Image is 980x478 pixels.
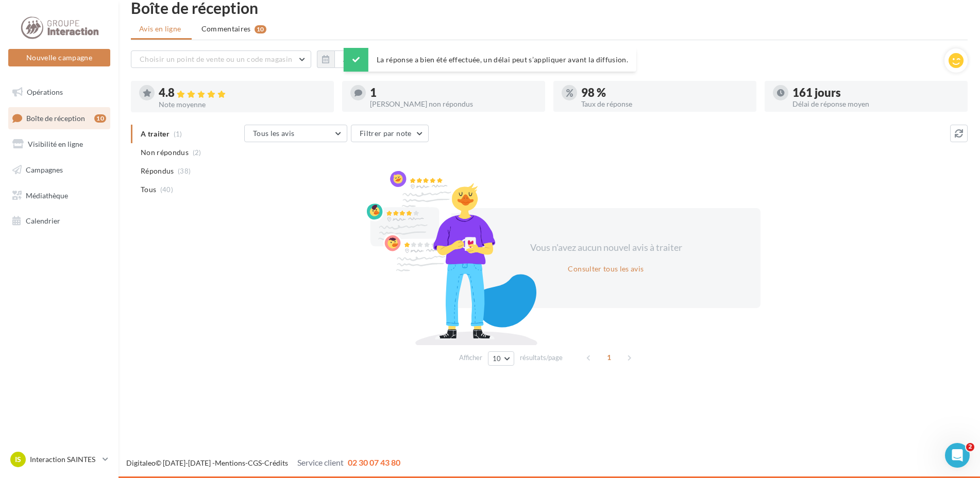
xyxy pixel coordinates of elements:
span: Campagnes [26,165,63,174]
div: 4.8 [159,87,326,99]
span: Commentaires [201,24,251,34]
div: Taux de réponse [581,100,748,108]
a: CGS [248,458,262,467]
span: 1 [601,349,617,366]
div: 98 % [581,87,748,98]
div: 161 jours [792,87,959,98]
button: Au total [317,50,379,68]
iframe: Intercom live chat [945,443,970,468]
div: 1 [370,87,537,98]
div: Délai de réponse moyen [792,100,959,108]
button: Choisir un point de vente ou un code magasin [131,50,311,68]
span: résultats/page [520,353,563,363]
button: Au total [334,50,379,68]
button: Consulter tous les avis [564,263,648,275]
span: Tous les avis [253,129,295,138]
span: Tous [141,184,156,195]
span: 10 [493,354,501,363]
a: Visibilité en ligne [6,133,112,155]
button: Tous les avis [244,125,347,142]
button: 10 [488,351,514,366]
a: Boîte de réception10 [6,107,112,129]
div: [PERSON_NAME] non répondus [370,100,537,108]
div: 10 [94,114,106,123]
button: Nouvelle campagne [8,49,110,66]
span: Afficher [459,353,482,363]
button: Filtrer par note [351,125,429,142]
span: Boîte de réception [26,113,85,122]
span: (40) [160,185,173,194]
a: Opérations [6,81,112,103]
span: (38) [178,167,191,175]
span: (2) [193,148,201,157]
span: Calendrier [26,216,60,225]
div: Note moyenne [159,101,326,108]
span: © [DATE]-[DATE] - - - [126,458,400,467]
a: Mentions [215,458,245,467]
a: Campagnes [6,159,112,181]
span: Opérations [27,88,63,96]
div: 10 [255,25,266,33]
span: 02 30 07 43 80 [348,457,400,467]
a: Digitaleo [126,458,156,467]
span: Médiathèque [26,191,68,199]
div: La réponse a bien été effectuée, un délai peut s’appliquer avant la diffusion. [344,48,636,72]
span: Visibilité en ligne [28,140,83,148]
a: Crédits [264,458,288,467]
span: IS [15,454,21,465]
span: Service client [297,457,344,467]
p: Interaction SAINTES [30,454,98,465]
div: Vous n'avez aucun nouvel avis à traiter [517,241,695,254]
span: Choisir un point de vente ou un code magasin [140,55,292,63]
a: Médiathèque [6,185,112,207]
span: Répondus [141,166,174,176]
span: Non répondus [141,147,189,158]
a: IS Interaction SAINTES [8,450,110,469]
a: Calendrier [6,210,112,232]
span: 2 [966,443,974,451]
